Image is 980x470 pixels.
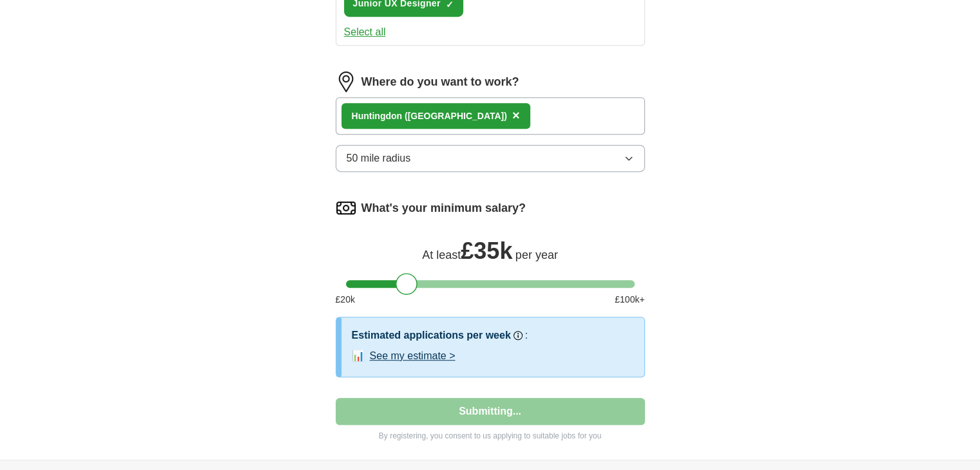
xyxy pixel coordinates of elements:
span: At least [422,249,461,261]
button: Select all [344,24,386,40]
h3: : [525,328,528,343]
span: per year [515,249,558,261]
span: 50 mile radius [347,151,411,166]
span: 📊 [352,348,365,364]
label: What's your minimum salary? [361,200,526,217]
button: × [512,106,520,126]
button: Submitting... [336,398,645,425]
button: 50 mile radius [336,145,645,172]
label: Where do you want to work? [361,73,519,91]
img: salary.png [336,198,356,218]
span: £ 20 k [336,293,355,306]
span: × [512,108,520,122]
span: £ 35k [461,238,512,264]
p: By registering, you consent to us applying to suitable jobs for you [336,430,645,442]
h3: Estimated applications per week [352,328,511,343]
button: See my estimate > [370,348,456,364]
strong: Huntingdon [352,111,403,121]
span: ([GEOGRAPHIC_DATA]) [405,111,507,121]
img: location.png [336,71,356,92]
